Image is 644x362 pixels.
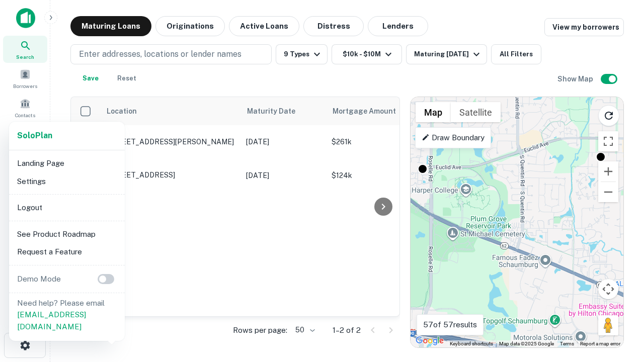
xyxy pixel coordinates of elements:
[13,172,121,191] li: Settings
[17,297,117,333] p: Need help? Please email
[17,131,52,140] strong: Solo Plan
[13,199,121,217] li: Logout
[17,130,52,142] a: SoloPlan
[17,310,86,331] a: [EMAIL_ADDRESS][DOMAIN_NAME]
[13,225,121,243] li: See Product Roadmap
[13,154,121,172] li: Landing Page
[594,282,644,330] iframe: Chat Widget
[13,243,121,261] li: Request a Feature
[13,273,65,285] p: Demo Mode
